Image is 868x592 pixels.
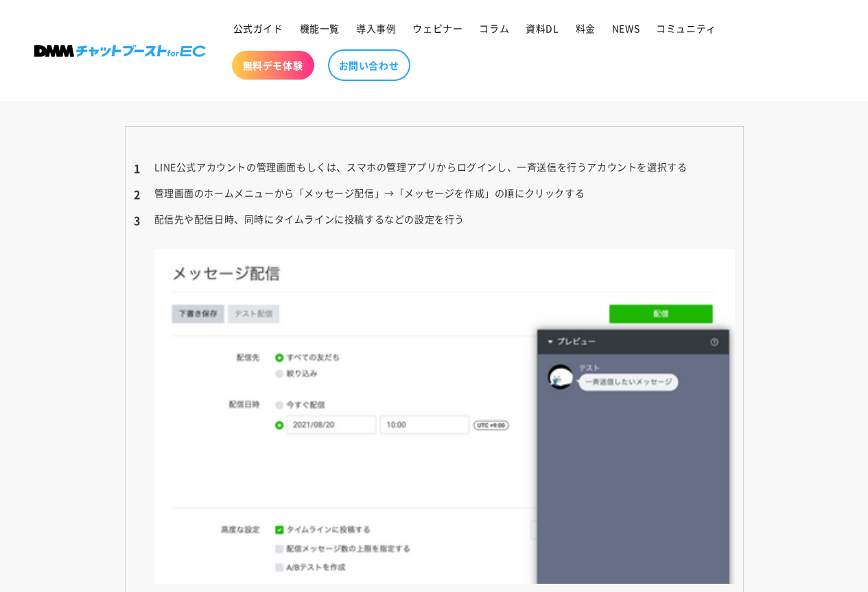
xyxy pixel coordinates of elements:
span: ウェビナー [412,22,462,34]
a: 料金 [567,14,604,43]
span: NEWS [612,22,640,34]
a: 公式ガイド [225,14,292,43]
span: 資料DL [526,22,559,34]
a: コラム [471,14,517,43]
a: 機能一覧 [292,14,348,43]
span: お問い合わせ [339,59,399,71]
span: 導入事例 [356,22,396,34]
span: コミュニティ [656,22,716,34]
span: 無料デモ体験 [243,59,303,71]
img: 株式会社DMM Boost [34,45,206,57]
a: お問い合わせ [328,49,410,81]
a: コミュニティ [648,14,725,43]
b: 始めに配信の条件などの項目を設定 [255,90,416,104]
a: NEWS [604,14,648,43]
a: 無料デモ体験 [232,51,314,80]
span: 料金 [576,22,596,34]
li: LINE公式アカウントの管理画面もしくは、スマホの管理アプリからログインし、一斉送信を行うアカウントを選択する [134,157,735,176]
a: 資料DL [517,14,567,43]
span: コラム [479,22,509,34]
li: 管理画面のホームメニューから「メッセージ配信」→「メッセージを作成」の順にクリックする [134,183,735,202]
a: 導入事例 [348,14,404,43]
a: ウェビナー [404,14,471,43]
span: 公式ガイド [233,22,283,34]
span: 機能一覧 [300,22,340,34]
